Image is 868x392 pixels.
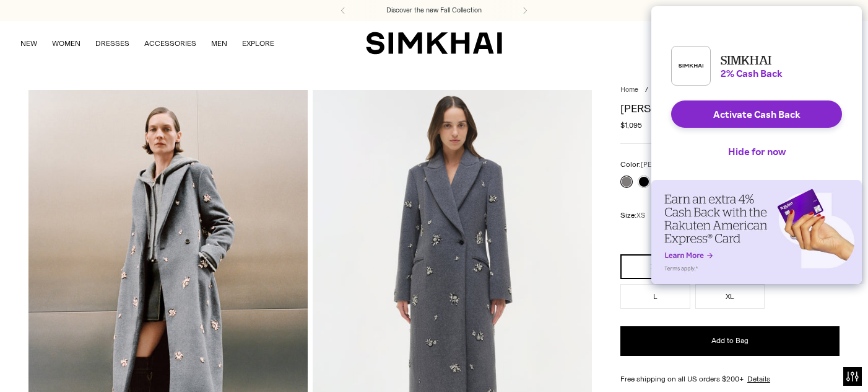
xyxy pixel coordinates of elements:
div: Free shipping on all US orders $200+ [620,373,840,385]
a: ACCESSORIES [144,30,196,57]
h1: [PERSON_NAME] Wool Coat [620,103,840,114]
button: L [620,284,690,309]
button: Add to Bag [620,326,840,356]
a: WOMEN [52,30,80,57]
div: / [645,85,648,96]
button: XS [620,254,690,279]
a: Discover the new Fall Collection [386,6,482,16]
a: MEN [211,30,227,57]
a: NEW [20,30,37,57]
span: XS [636,212,645,220]
a: EXPLORE [242,30,274,57]
span: [PERSON_NAME] [641,161,696,169]
label: Color: [620,159,696,171]
a: SIMKHAI [366,31,502,55]
label: Size: [620,210,645,221]
a: DRESSES [95,30,129,57]
span: Add to Bag [711,336,749,346]
span: $1,095 [620,120,642,131]
button: XL [695,284,765,309]
a: Details [747,373,770,385]
a: Home [620,86,638,94]
nav: breadcrumbs [620,85,840,96]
